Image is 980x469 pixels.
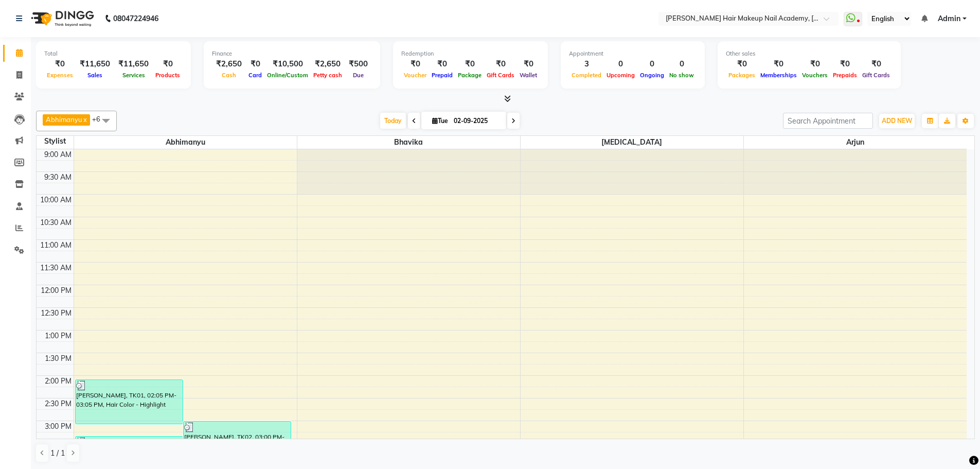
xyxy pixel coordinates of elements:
[212,58,246,70] div: ₹2,650
[830,72,860,79] span: Prepaids
[212,49,372,58] div: Finance
[667,58,697,70] div: 0
[43,331,74,341] div: 1:00 PM
[726,49,893,58] div: Other sales
[44,72,76,79] span: Expenses
[39,308,74,319] div: 12:30 PM
[604,58,637,70] div: 0
[637,58,667,70] div: 0
[311,72,345,79] span: Petty cash
[455,58,484,70] div: ₹0
[246,72,264,79] span: Card
[726,58,758,70] div: ₹0
[401,72,429,79] span: Voucher
[43,421,74,432] div: 3:00 PM
[860,58,893,70] div: ₹0
[830,58,860,70] div: ₹0
[799,58,830,70] div: ₹0
[219,72,239,79] span: Cash
[569,58,604,70] div: 3
[246,58,264,70] div: ₹0
[938,13,960,24] span: Admin
[43,398,74,409] div: 2:30 PM
[799,72,830,79] span: Vouchers
[92,115,108,123] span: +6
[44,49,183,58] div: Total
[569,72,604,79] span: Completed
[517,58,540,70] div: ₹0
[604,72,637,79] span: Upcoming
[401,49,540,58] div: Redemption
[455,72,484,79] span: Package
[38,195,74,205] div: 10:00 AM
[517,72,540,79] span: Wallet
[758,72,799,79] span: Memberships
[380,113,406,129] span: Today
[85,72,105,79] span: Sales
[430,117,451,125] span: Tue
[726,72,758,79] span: Packages
[429,72,455,79] span: Prepaid
[38,263,74,273] div: 11:30 AM
[879,114,915,128] button: ADD NEW
[484,72,517,79] span: Gift Cards
[76,58,114,70] div: ₹11,650
[484,58,517,70] div: ₹0
[74,136,297,149] span: Abhimanyu
[350,72,366,79] span: Due
[44,58,76,70] div: ₹0
[451,113,502,129] input: 2025-09-02
[42,149,74,160] div: 9:00 AM
[184,422,291,465] div: [PERSON_NAME], TK02, 03:00 PM-04:00 PM, Hair Cut (Men'S) - Hair Cut
[429,58,455,70] div: ₹0
[521,136,743,149] span: [MEDICAL_DATA]
[82,115,87,124] a: x
[120,72,148,79] span: Services
[311,58,345,70] div: ₹2,650
[264,72,311,79] span: Online/Custom
[882,117,912,125] span: ADD NEW
[37,136,74,147] div: Stylist
[569,49,697,58] div: Appointment
[26,4,97,33] img: logo
[744,136,967,149] span: Arjun
[114,58,153,70] div: ₹11,650
[38,240,74,251] div: 11:00 AM
[43,376,74,387] div: 2:00 PM
[38,217,74,228] div: 10:30 AM
[345,58,372,70] div: ₹500
[46,115,82,124] span: Abhimanyu
[297,136,520,149] span: Bhavika
[860,72,893,79] span: Gift Cards
[43,353,74,364] div: 1:30 PM
[667,72,697,79] span: No show
[153,58,183,70] div: ₹0
[783,113,873,129] input: Search Appointment
[39,285,74,296] div: 12:00 PM
[113,4,158,33] b: 08047224946
[50,448,65,459] span: 1 / 1
[76,380,183,424] div: [PERSON_NAME], TK01, 02:05 PM-03:05 PM, Hair Color - Highlight
[264,58,311,70] div: ₹10,500
[637,72,667,79] span: Ongoing
[758,58,799,70] div: ₹0
[42,172,74,183] div: 9:30 AM
[153,72,183,79] span: Products
[401,58,429,70] div: ₹0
